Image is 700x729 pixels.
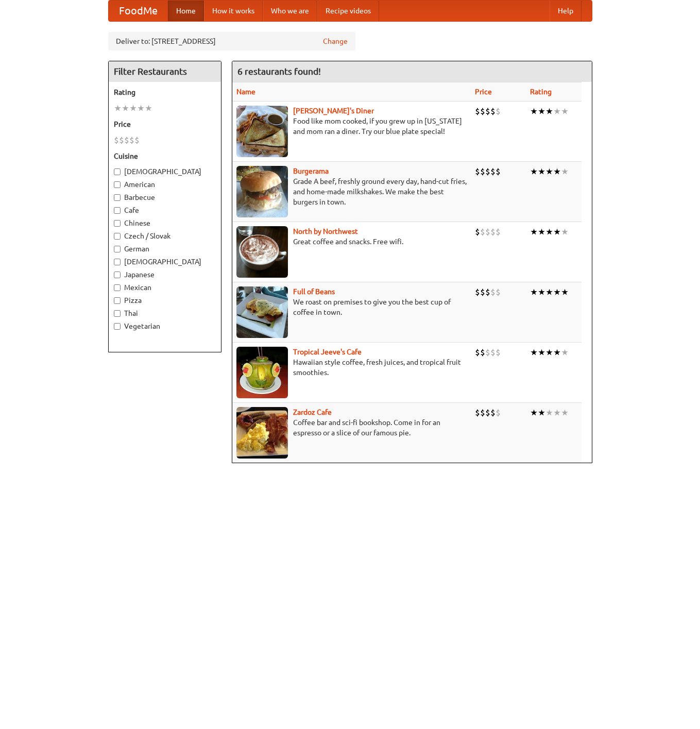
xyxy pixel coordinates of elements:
[538,407,545,418] li: ★
[236,357,467,378] p: Hawaiian style coffee, fresh juices, and tropical fruit smoothies.
[485,286,490,298] li: $
[480,347,485,358] li: $
[475,347,480,358] li: $
[475,407,480,418] li: $
[538,166,545,177] li: ★
[538,286,545,298] li: ★
[561,407,569,418] li: ★
[129,103,137,114] li: ★
[550,1,582,21] a: Help
[553,347,561,358] li: ★
[496,286,501,298] li: $
[114,233,121,240] input: Czech / Slovak
[323,36,348,46] a: Change
[109,61,221,82] h4: Filter Restaurants
[530,226,538,238] li: ★
[114,308,216,318] label: Thai
[236,407,288,459] img: zardoz.jpg
[236,88,255,96] a: Name
[114,168,121,175] input: [DEMOGRAPHIC_DATA]
[204,1,263,21] a: How it works
[114,284,121,291] input: Mexican
[490,106,496,117] li: $
[538,226,545,238] li: ★
[530,106,538,117] li: ★
[545,106,553,117] li: ★
[114,323,121,330] input: Vegetarian
[480,407,485,418] li: $
[129,134,134,146] li: $
[236,236,467,247] p: Great coffee and snacks. Free wifi.
[480,166,485,177] li: $
[114,244,216,254] label: German
[561,226,569,238] li: ★
[114,246,121,252] input: German
[114,269,216,280] label: Japanese
[114,166,216,177] label: [DEMOGRAPHIC_DATA]
[124,134,129,146] li: $
[236,166,288,217] img: burgerama.jpg
[114,231,216,241] label: Czech / Slovak
[114,194,121,201] input: Barbecue
[114,179,216,190] label: American
[490,347,496,358] li: $
[236,297,467,317] p: We roast on premises to give you the best cup of coffee in town.
[114,119,216,129] h5: Price
[496,106,501,117] li: $
[538,347,545,358] li: ★
[114,272,121,278] input: Japanese
[553,106,561,117] li: ★
[496,407,501,418] li: $
[114,181,121,188] input: American
[538,106,545,117] li: ★
[530,286,538,298] li: ★
[114,103,122,114] li: ★
[530,88,552,96] a: Rating
[475,88,492,96] a: Price
[114,205,216,215] label: Cafe
[236,347,288,398] img: jeeves.jpg
[475,106,480,117] li: $
[475,226,480,238] li: $
[114,257,216,267] label: [DEMOGRAPHIC_DATA]
[496,226,501,238] li: $
[114,134,119,146] li: $
[108,32,355,50] div: Deliver to: [STREET_ADDRESS]
[293,107,374,115] a: [PERSON_NAME]'s Diner
[293,167,329,175] a: Burgerama
[553,286,561,298] li: ★
[490,286,496,298] li: $
[236,286,288,338] img: beans.jpg
[236,116,467,137] p: Food like mom cooked, if you grew up in [US_STATE] and mom ran a diner. Try our blue plate special!
[561,347,569,358] li: ★
[490,166,496,177] li: $
[122,103,129,114] li: ★
[530,166,538,177] li: ★
[237,66,321,76] ng-pluralize: 6 restaurants found!
[480,106,485,117] li: $
[490,407,496,418] li: $
[114,295,216,306] label: Pizza
[475,286,480,298] li: $
[496,166,501,177] li: $
[114,151,216,161] h5: Cuisine
[293,227,358,235] a: North by Northwest
[134,134,140,146] li: $
[236,176,467,207] p: Grade A beef, freshly ground every day, hand-cut fries, and home-made milkshakes. We make the bes...
[293,287,335,296] b: Full of Beans
[545,166,553,177] li: ★
[114,282,216,293] label: Mexican
[109,1,168,21] a: FoodMe
[545,226,553,238] li: ★
[530,347,538,358] li: ★
[530,407,538,418] li: ★
[293,408,332,416] a: Zardoz Cafe
[293,348,362,356] a: Tropical Jeeve's Cafe
[545,286,553,298] li: ★
[114,87,216,97] h5: Rating
[480,286,485,298] li: $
